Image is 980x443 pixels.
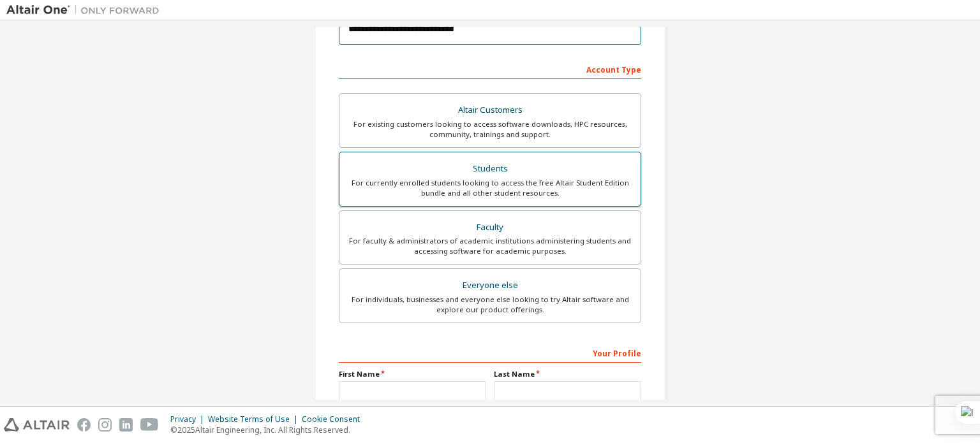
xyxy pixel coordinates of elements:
img: Altair One [6,4,166,17]
div: Privacy [170,414,208,425]
div: Faculty [347,219,633,236]
img: linkedin.svg [119,418,133,432]
label: Last Name [494,369,641,379]
div: Altair Customers [347,101,633,119]
p: © 2025 Altair Engineering, Inc. All Rights Reserved. [170,425,367,435]
div: Your Profile [339,342,641,363]
div: For faculty & administrators of academic institutions administering students and accessing softwa... [347,236,633,256]
div: Students [347,160,633,178]
img: facebook.svg [77,418,91,432]
img: instagram.svg [98,418,112,432]
div: For currently enrolled students looking to access the free Altair Student Edition bundle and all ... [347,178,633,198]
div: Website Terms of Use [208,414,302,425]
div: Everyone else [347,277,633,294]
label: First Name [339,369,486,379]
div: Account Type [339,59,641,79]
div: Cookie Consent [302,414,367,425]
img: altair_logo.svg [4,418,70,432]
div: For existing customers looking to access software downloads, HPC resources, community, trainings ... [347,119,633,140]
div: For individuals, businesses and everyone else looking to try Altair software and explore our prod... [347,294,633,315]
img: youtube.svg [140,418,159,432]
